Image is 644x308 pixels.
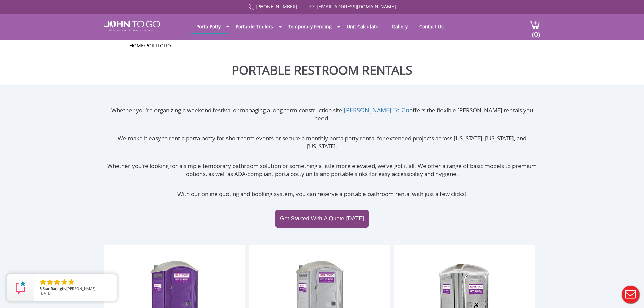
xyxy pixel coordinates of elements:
li:  [39,278,47,286]
li:  [60,278,68,286]
a: Portfolio [145,42,171,49]
a: Temporary Fencing [283,20,337,33]
img: Mail [309,5,315,9]
li:  [67,278,75,286]
p: We make it easy to rent a porta potty for short-term events or secure a monthly porta potty renta... [104,134,540,151]
span: (0) [532,24,540,39]
a: [PERSON_NAME] To Go [344,106,409,114]
button: Live Chat [617,281,644,308]
span: [DATE] [40,291,51,296]
img: cart a [530,21,540,30]
a: Unit Calculator [341,20,385,33]
ul: / [129,42,515,49]
img: JOHN to go [104,21,160,31]
span: [PERSON_NAME] [66,286,96,291]
a: [PHONE_NUMBER] [256,3,297,10]
li:  [46,278,54,286]
a: Portable Trailers [231,20,278,33]
img: Review Rating [14,281,27,294]
a: Gallery [387,20,413,33]
img: Call [248,4,254,10]
a: Get Started With A Quote [DATE] [275,210,369,228]
a: Porta Potty [191,20,226,33]
a: Contact Us [414,20,449,33]
p: Whether you’re looking for a simple temporary bathroom solution or something a little more elevat... [104,162,540,179]
span: 5 [40,286,42,291]
li:  [53,278,61,286]
a: Home [129,42,144,49]
span: by [40,287,112,291]
p: With our online quoting and booking system, you can reserve a portable bathroom rental with just ... [104,190,540,198]
p: Whether you're organizing a weekend festival or managing a long-term construction site, offers th... [104,106,540,123]
span: Star Rating [43,286,62,291]
a: [EMAIL_ADDRESS][DOMAIN_NAME] [317,3,396,10]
